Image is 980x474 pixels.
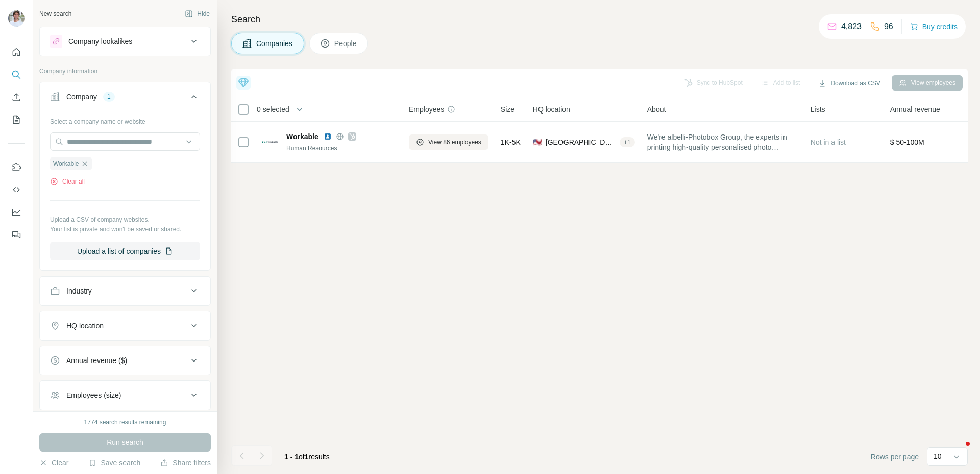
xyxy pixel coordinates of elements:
[40,383,210,408] button: Employees (size)
[84,418,166,427] div: 1774 search results remaining
[66,286,92,296] div: Industry
[286,131,318,142] span: Workable
[8,43,24,61] button: Quick start
[8,203,24,221] button: Dashboard
[39,458,68,468] button: Clear
[68,36,132,47] div: Company lookalikes
[811,76,887,91] button: Download as CSV
[811,104,825,115] span: Lists
[890,138,924,146] span: $ 50-100M
[40,313,210,338] button: HQ location
[910,19,958,34] button: Buy credits
[546,137,616,147] span: [GEOGRAPHIC_DATA]
[257,104,289,115] span: 0 selected
[66,321,104,331] div: HQ location
[284,453,299,461] span: 1 - 1
[50,242,200,260] button: Upload a list of companies
[8,88,24,106] button: Enrich CSV
[811,138,846,146] span: Not in a list
[8,158,24,176] button: Use Surfe on LinkedIn
[53,159,79,168] span: Workable
[50,177,85,186] button: Clear all
[533,137,542,147] span: 🇺🇸
[262,141,278,143] img: Logo of Workable
[324,132,332,141] img: LinkedIn logo
[40,84,210,113] button: Company1
[647,132,798,152] span: We're albelli-Photobox Group, the experts in printing high-quality personalised photo products, f...
[160,458,211,468] button: Share filters
[50,224,200,234] p: Your list is private and won't be saved or shared.
[8,65,24,84] button: Search
[890,104,940,115] span: Annual revenue
[284,453,330,461] span: results
[231,12,968,27] h4: Search
[501,137,521,147] span: 1K-5K
[8,110,24,129] button: My lists
[871,452,919,462] span: Rows per page
[8,180,24,199] button: Use Surfe API
[88,458,140,468] button: Save search
[256,38,293,49] span: Companies
[39,9,71,18] div: New search
[39,66,211,76] p: Company information
[501,104,514,115] span: Size
[8,225,24,244] button: Feedback
[40,348,210,373] button: Annual revenue ($)
[66,92,97,102] div: Company
[409,134,488,150] button: View 86 employees
[620,138,635,147] div: + 1
[40,279,210,303] button: Industry
[178,6,217,21] button: Hide
[286,144,397,153] div: Human Resources
[66,390,121,400] div: Employees (size)
[647,104,666,115] span: About
[934,451,942,461] p: 10
[884,20,893,33] p: 96
[50,215,200,224] p: Upload a CSV of company websites.
[299,453,305,461] span: of
[40,29,210,54] button: Company lookalikes
[533,104,570,115] span: HQ location
[50,113,200,126] div: Select a company name or website
[305,453,309,461] span: 1
[66,355,127,366] div: Annual revenue ($)
[103,92,115,101] div: 1
[8,10,24,27] img: Avatar
[841,20,862,33] p: 4,823
[334,38,358,49] span: People
[428,138,481,147] span: View 86 employees
[409,104,444,115] span: Employees
[945,439,970,464] iframe: Intercom live chat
